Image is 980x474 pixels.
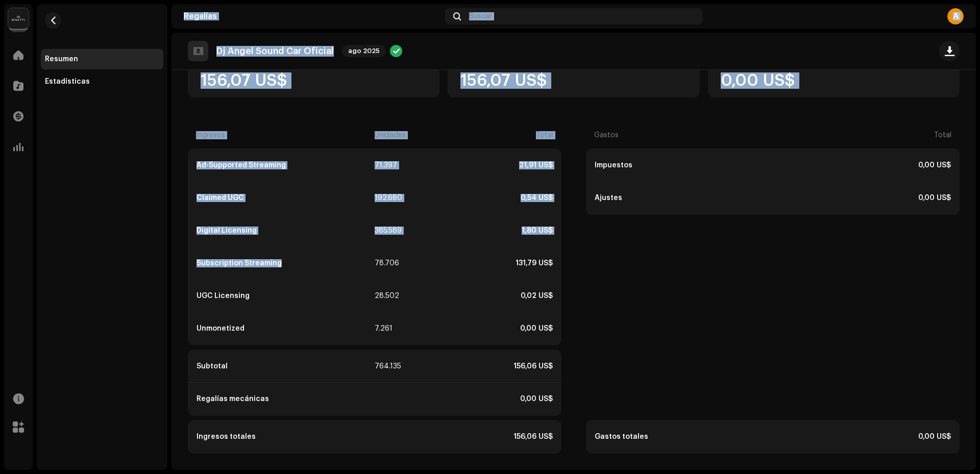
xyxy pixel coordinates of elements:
[197,259,373,267] div: Subscription Streaming
[196,131,373,139] div: Ingresos
[375,362,410,370] div: 764.135
[184,12,441,20] div: Regalías
[412,325,553,333] div: 0,00 US$
[595,161,772,169] div: Impuestos
[197,292,373,300] div: UGC Licensing
[375,325,410,333] div: 7.261
[197,362,373,370] div: Subtotal
[469,12,492,20] span: Buscar
[947,8,964,24] div: A
[375,259,410,267] div: 78.706
[45,55,78,63] div: Resumen
[412,131,553,139] div: Total
[412,292,553,300] div: 0,02 US$
[412,161,553,169] div: 21,91 US$
[41,49,163,69] re-m-nav-item: Resumen
[774,433,951,441] div: 0,00 US$
[412,227,553,235] div: 1,80 US$
[774,161,951,169] div: 0,00 US$
[375,161,410,169] div: 71.397
[375,292,410,300] div: 28.502
[412,194,553,202] div: 0,54 US$
[8,8,29,29] img: 02a7c2d3-3c89-4098-b12f-2ff2945c95ee
[412,259,553,267] div: 131,79 US$
[595,433,772,441] div: Gastos totales
[594,131,772,139] div: Gastos
[45,78,90,86] div: Estadísticas
[216,46,334,57] p: Dj Angel Sound Car Oficial
[412,362,553,370] div: 156,06 US$
[774,131,951,139] div: Total
[197,194,373,202] div: Claimed UGC
[41,71,163,92] re-m-nav-item: Estadísticas
[197,161,373,169] div: Ad-Supported Streaming
[375,131,410,139] div: Unidades
[774,194,951,202] div: 0,00 US$
[342,45,386,57] span: ago 2025
[375,227,410,235] div: 385.589
[595,194,772,202] div: Ajustes
[197,325,373,333] div: Unmonetized
[376,433,553,441] div: 156,06 US$
[376,395,553,403] div: 0,00 US$
[197,395,374,403] div: Regalías mecánicas
[197,227,373,235] div: Digital Licensing
[197,433,374,441] div: Ingresos totales
[375,194,410,202] div: 192.680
